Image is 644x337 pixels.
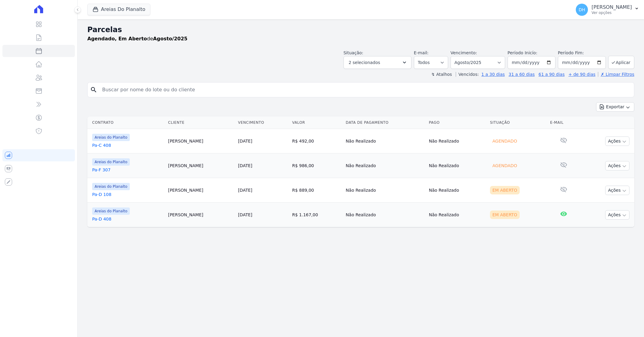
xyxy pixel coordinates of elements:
[343,116,426,129] th: Data de Pagamento
[481,72,505,77] a: 1 a 30 dias
[238,139,252,143] a: [DATE]
[92,183,130,190] span: Areias do Planalto
[92,216,163,222] a: Pa-D 408
[592,4,632,10] p: [PERSON_NAME]
[92,191,163,197] a: Pa-D 108
[508,50,537,55] label: Período Inicío:
[558,50,606,56] label: Período Fim:
[87,24,634,35] h2: Parcelas
[427,116,488,129] th: Pago
[290,153,343,178] td: R$ 986,00
[236,116,290,129] th: Vencimento
[608,56,634,69] button: Aplicar
[166,203,236,227] td: [PERSON_NAME]
[290,129,343,153] td: R$ 492,00
[166,116,236,129] th: Cliente
[490,137,519,145] div: Agendado
[605,210,629,220] button: Ações
[99,84,632,96] input: Buscar por nome do lote ou do cliente
[343,203,426,227] td: Não Realizado
[490,161,519,170] div: Agendado
[548,116,579,129] th: E-mail
[605,161,629,170] button: Ações
[456,72,479,77] label: Vencidos:
[166,129,236,153] td: [PERSON_NAME]
[488,116,548,129] th: Situação
[92,207,130,215] span: Areias do Planalto
[343,153,426,178] td: Não Realizado
[596,102,634,112] button: Exportar
[569,72,595,77] a: + de 90 dias
[87,4,150,15] button: Areias Do Planalto
[538,72,565,77] a: 61 a 90 dias
[92,158,130,166] span: Areias do Planalto
[571,1,644,18] button: DH [PERSON_NAME] Ver opções
[166,178,236,203] td: [PERSON_NAME]
[166,153,236,178] td: [PERSON_NAME]
[579,8,585,12] span: DH
[427,203,488,227] td: Não Realizado
[431,72,452,77] label: ↯ Atalhos
[87,35,187,42] p: de
[414,50,429,55] label: E-mail:
[87,36,147,42] strong: Agendado, Em Aberto
[238,188,252,193] a: [DATE]
[290,116,343,129] th: Valor
[87,116,166,129] th: Contrato
[427,178,488,203] td: Não Realizado
[92,167,163,173] a: Pa-F 307
[290,203,343,227] td: R$ 1.167,00
[153,36,187,42] strong: Agosto/2025
[92,134,130,141] span: Areias do Planalto
[490,186,520,194] div: Em Aberto
[344,56,411,69] button: 2 selecionados
[605,186,629,195] button: Ações
[490,211,520,219] div: Em Aberto
[605,136,629,146] button: Ações
[92,142,163,148] a: Pa-C 408
[238,163,252,168] a: [DATE]
[349,59,380,66] span: 2 selecionados
[598,72,634,77] a: ✗ Limpar Filtros
[427,129,488,153] td: Não Realizado
[344,50,363,55] label: Situação:
[427,153,488,178] td: Não Realizado
[290,178,343,203] td: R$ 889,00
[508,72,535,77] a: 31 a 60 dias
[343,129,426,153] td: Não Realizado
[238,212,252,217] a: [DATE]
[90,86,97,93] i: search
[592,10,632,15] p: Ver opções
[451,50,477,55] label: Vencimento:
[343,178,426,203] td: Não Realizado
